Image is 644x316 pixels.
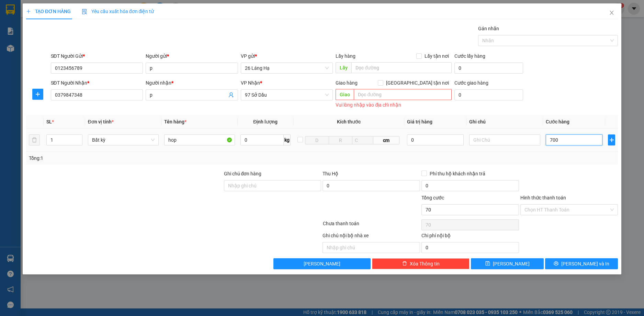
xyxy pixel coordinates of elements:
label: Hình thức thanh toán [520,195,566,200]
span: [GEOGRAPHIC_DATA] tận nơi [383,79,452,87]
span: delete [402,261,407,266]
span: Yêu cầu xuất hóa đơn điện tử [82,9,154,14]
span: Kích thước [337,119,361,124]
span: kg [284,134,291,145]
img: icon [82,9,87,14]
span: Cước hàng [546,119,569,124]
span: Phí thu hộ khách nhận trả [427,170,488,177]
span: [PERSON_NAME] [304,260,340,268]
span: [PERSON_NAME] và In [561,260,609,268]
label: Gán nhãn [478,26,499,31]
span: Xóa Thông tin [410,260,440,268]
div: Vui lòng nhập vào địa chỉ nhận [336,101,452,109]
input: VD: Bàn, Ghế [164,134,235,145]
button: [PERSON_NAME] [273,258,371,269]
button: delete [29,134,40,145]
span: Thu Hộ [323,171,338,176]
div: VP gửi [241,52,333,60]
input: D [305,136,329,144]
span: 97 Sở Dầu [245,90,329,100]
input: Ghi chú đơn hàng [224,180,321,191]
span: [PERSON_NAME] [493,260,530,268]
button: printer[PERSON_NAME] và In [545,258,618,269]
th: Ghi chú [466,115,543,129]
span: user-add [228,92,234,98]
button: save[PERSON_NAME] [471,258,544,269]
span: Tổng cước [421,195,444,200]
span: 26 Láng Hạ [245,63,329,73]
span: plus [33,91,43,97]
span: Giao [336,89,354,100]
span: plus [26,9,31,14]
div: Người nhận [146,79,238,87]
button: Close [602,3,621,23]
span: plus [608,137,615,143]
button: plus [32,89,43,100]
span: Lấy tận nơi [422,52,452,60]
span: Giao hàng [336,80,358,86]
span: Tên hàng [164,119,187,124]
span: close [609,10,614,15]
span: printer [554,261,558,266]
div: Tổng: 1 [29,154,249,162]
input: Ghi Chú [469,134,540,145]
button: plus [608,134,615,145]
div: Chi phí nội bộ [421,232,519,242]
div: SĐT Người Gửi [51,52,143,60]
input: 0 [407,134,464,145]
div: Chưa thanh toán [322,220,421,232]
input: Cước giao hàng [454,89,523,100]
input: C [352,136,373,144]
span: Giá trị hàng [407,119,432,124]
span: Bất kỳ [92,135,155,145]
span: cm [373,136,399,144]
button: deleteXóa Thông tin [372,258,470,269]
span: Định lượng [253,119,278,124]
div: Người gửi [146,52,238,60]
span: save [485,261,490,266]
span: TẠO ĐƠN HÀNG [26,9,71,14]
span: Lấy hàng [336,53,355,59]
label: Ghi chú đơn hàng [224,171,262,176]
div: SĐT Người Nhận [51,79,143,87]
span: VP Nhận [241,80,260,86]
span: Lấy [336,62,351,73]
input: R [329,136,352,144]
span: Đơn vị tính [88,119,114,124]
input: Nhập ghi chú [323,242,420,253]
input: Dọc đường [351,62,452,73]
label: Cước lấy hàng [454,53,485,59]
label: Cước giao hàng [454,80,488,86]
span: SL [46,119,52,124]
div: Ghi chú nội bộ nhà xe [323,232,420,242]
input: Cước lấy hàng [454,63,523,74]
input: Dọc đường [354,89,452,100]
